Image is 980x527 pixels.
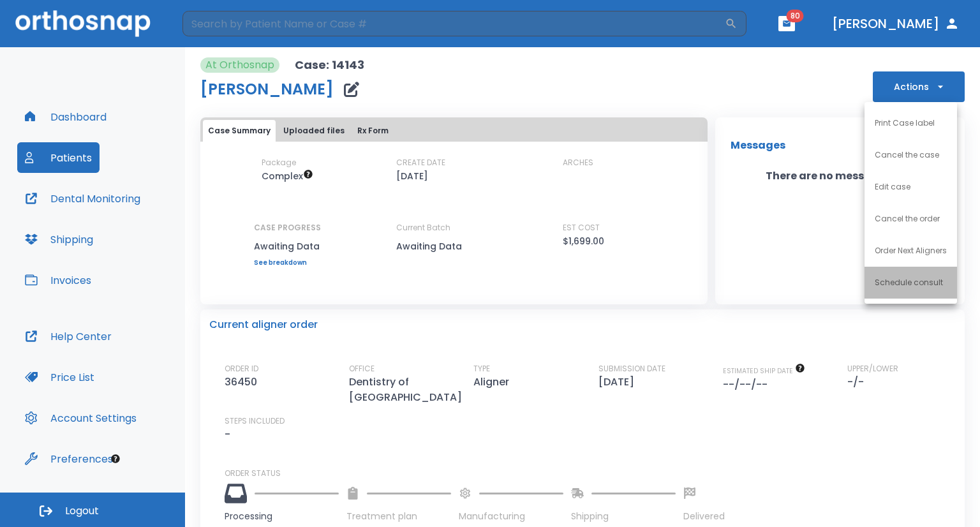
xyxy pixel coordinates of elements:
[875,213,940,225] p: Cancel the order
[875,277,943,288] p: Schedule consult
[875,149,939,161] p: Cancel the case
[875,181,910,193] p: Edit case
[875,117,935,129] p: Print Case label
[875,245,947,256] p: Order Next Aligners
